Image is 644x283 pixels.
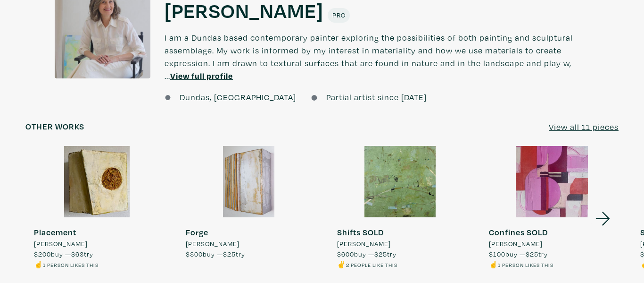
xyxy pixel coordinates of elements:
span: [PERSON_NAME] [337,239,391,249]
strong: Forge [186,227,208,238]
small: 2 people like this [346,261,397,268]
u: View all 11 pieces [549,121,619,132]
span: $200 [34,249,51,258]
a: Confines SOLD [PERSON_NAME] $100buy —$25try ☝️1 person likes this [480,146,624,270]
span: buy — try [489,249,548,258]
a: View all 11 pieces [549,120,619,133]
a: Shifts SOLD [PERSON_NAME] $600buy —$25try ✌️2 people like this [329,146,472,270]
p: I am a Dundas based contemporary painter exploring the possibilities of both painting and sculptu... [165,23,589,91]
span: $25 [374,249,387,258]
li: ✌️ [337,259,397,270]
span: Partial artist since [DATE] [326,92,427,103]
span: $100 [489,249,505,258]
span: $300 [186,249,203,258]
a: View full profile [170,70,233,81]
span: $25 [526,249,538,258]
span: buy — try [34,249,93,258]
a: Placement [PERSON_NAME] $200buy —$63try ☝️1 person likes this [25,146,169,270]
h6: Other works [25,121,84,132]
small: 1 person likes this [43,261,99,268]
span: [PERSON_NAME] [489,239,543,249]
span: Dundas, [GEOGRAPHIC_DATA] [180,92,296,103]
li: ☝️ [489,259,553,270]
span: [PERSON_NAME] [34,239,88,249]
small: 1 person likes this [498,261,553,268]
li: ☝️ [34,259,99,270]
strong: Confines SOLD [489,227,548,238]
span: [PERSON_NAME] [186,239,239,249]
span: buy — try [337,249,396,258]
span: $25 [223,249,236,258]
strong: Shifts SOLD [337,227,384,238]
span: $63 [71,249,84,258]
a: Forge [PERSON_NAME] $300buy —$25try [177,146,321,259]
strong: Placement [34,227,76,238]
span: $600 [337,249,354,258]
span: Pro [332,10,346,19]
span: buy — try [186,249,245,258]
